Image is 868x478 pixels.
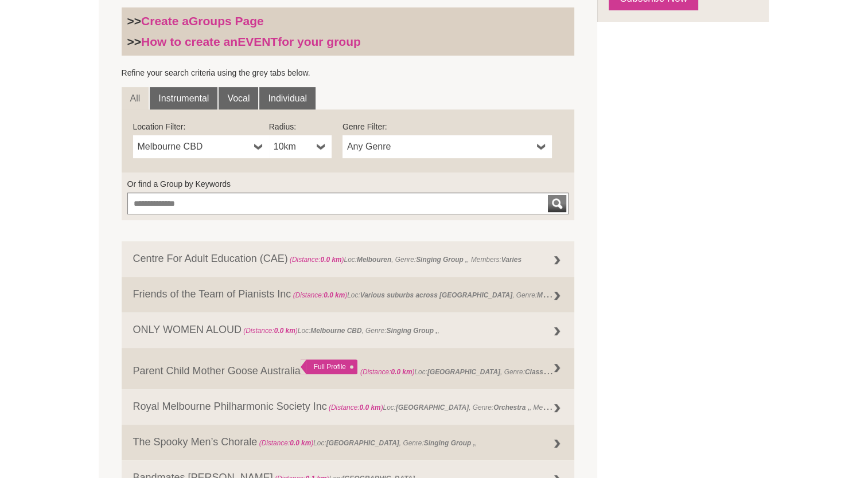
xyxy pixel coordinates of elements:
a: Create aGroups Page [141,14,264,28]
p: Refine your search criteria using the grey tabs below. [122,67,575,79]
label: Genre Filter: [342,121,552,132]
strong: Groups Page [189,14,264,28]
span: (Distance: ) [360,368,415,376]
a: Friends of the Team of Pianists Inc (Distance:0.0 km)Loc:Various suburbs across [GEOGRAPHIC_DATA]... [122,277,575,312]
a: ONLY WOMEN ALOUD (Distance:0.0 km)Loc:Melbourne CBD, Genre:Singing Group ,, [122,312,575,348]
strong: Singing Group , [386,327,437,335]
span: Loc: , Genre: , [360,365,584,377]
strong: Music Session (regular) , [537,288,618,300]
label: Location Filter: [133,121,269,132]
span: Loc: , Genre: , Members: [327,401,575,412]
span: Loc: , Genre: , [291,288,620,300]
strong: EVENT [238,35,278,48]
a: Any Genre [342,135,552,158]
strong: 0.0 km [391,368,412,376]
strong: Various suburbs across [GEOGRAPHIC_DATA] [360,291,512,299]
strong: Class Workshop , [525,365,582,377]
span: (Distance: ) [290,256,344,264]
a: Centre For Adult Education (CAE) (Distance:0.0 km)Loc:Melbouren, Genre:Singing Group ,, Members:V... [122,241,575,277]
a: The Spooky Men’s Chorale (Distance:0.0 km)Loc:[GEOGRAPHIC_DATA], Genre:Singing Group ,, [122,425,575,460]
strong: [GEOGRAPHIC_DATA] [326,439,399,447]
a: All [122,87,149,110]
a: Royal Melbourne Philharmonic Society Inc (Distance:0.0 km)Loc:[GEOGRAPHIC_DATA], Genre:Orchestra ... [122,389,575,425]
strong: 160 [563,403,575,412]
strong: [GEOGRAPHIC_DATA] [427,368,500,376]
strong: 0.0 km [290,439,311,447]
span: Loc: , Genre: , [257,439,477,447]
a: How to create anEVENTfor your group [141,35,361,48]
strong: Varies [501,256,521,264]
strong: Singing Group , [416,256,467,264]
span: Loc: , Genre: , [242,327,439,335]
span: Loc: , Genre: , Members: [288,256,521,264]
h3: >> [127,14,569,29]
span: (Distance: ) [243,327,298,335]
strong: 0.0 km [320,256,341,264]
strong: 0.0 km [324,291,345,299]
a: Instrumental [150,87,217,110]
span: (Distance: ) [293,291,348,299]
a: 10km [269,135,332,158]
a: Melbourne CBD [133,135,269,158]
strong: Singing Group , [424,439,475,447]
strong: Orchestra , [493,403,530,412]
span: (Distance: ) [259,439,314,447]
a: Individual [259,87,316,110]
h3: >> [127,34,569,49]
span: Melbourne CBD [138,140,250,154]
strong: Melbourne CBD [310,327,361,335]
strong: Melbouren [357,256,391,264]
strong: [GEOGRAPHIC_DATA] [396,403,469,412]
label: Or find a Group by Keywords [127,178,569,190]
span: 10km [274,140,312,154]
div: Full Profile [301,359,357,374]
label: Radius: [269,121,332,132]
strong: 0.0 km [274,327,295,335]
a: Vocal [219,87,258,110]
span: (Distance: ) [329,403,383,412]
span: Any Genre [347,140,532,154]
a: Parent Child Mother Goose Australia Full Profile (Distance:0.0 km)Loc:[GEOGRAPHIC_DATA], Genre:Cl... [122,348,575,389]
strong: 0.0 km [360,403,381,412]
